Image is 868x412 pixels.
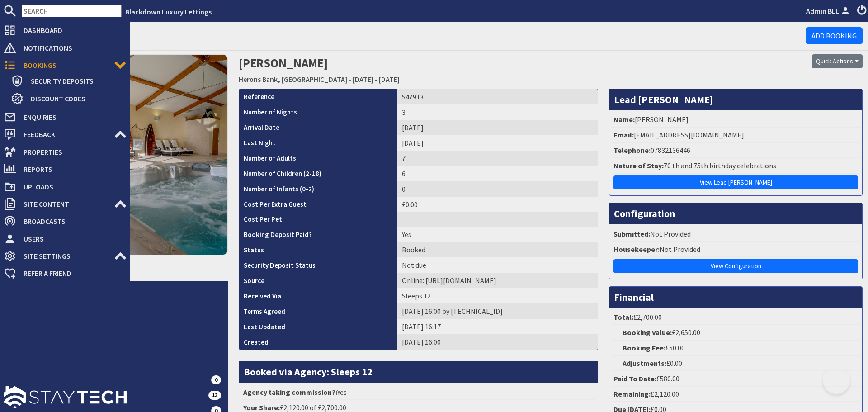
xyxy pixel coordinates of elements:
[4,58,127,72] a: Bookings
[397,303,598,319] td: [DATE] 16:00 by [TECHNICAL_ID]
[609,287,862,308] h3: Financial
[397,104,598,120] td: 3
[612,242,860,257] li: Not Provided
[397,227,598,242] td: Yes
[612,128,860,143] li: [EMAIL_ADDRESS][DOMAIN_NAME]
[397,319,598,334] td: [DATE] 16:17
[239,361,598,382] h3: Booked via Agency: Sleeps 12
[239,166,397,181] th: Number of Children (2-18)
[16,127,114,142] span: Feedback
[612,112,860,128] li: [PERSON_NAME]
[16,110,127,124] span: Enquiries
[16,266,127,280] span: Refer a Friend
[211,375,221,384] span: 0
[4,41,127,55] a: Notifications
[16,249,114,263] span: Site Settings
[239,288,397,303] th: Received Via
[397,197,598,212] td: £0.00
[4,197,127,211] a: Site Content
[243,388,337,397] strong: Agency taking commission?:
[612,143,860,158] li: 07832136446
[239,212,397,227] th: Cost Per Pet
[11,91,127,106] a: Discount Codes
[285,308,292,316] i: Agreements were checked at the time of signing booking terms:<br>- I AGREE to take out appropriat...
[4,386,127,408] img: staytech_l_w-4e588a39d9fa60e82540d7cfac8cfe4b7147e857d3e8dbdfbd41c59d52db0ec4.svg
[16,197,114,211] span: Site Content
[16,58,114,72] span: Bookings
[623,359,666,368] strong: Adjustments:
[16,41,127,55] span: Notifications
[397,257,598,273] td: Not due
[239,197,397,212] th: Cost Per Extra Guest
[397,135,598,151] td: [DATE]
[241,385,595,400] li: Yes
[4,214,127,228] a: Broadcasts
[612,387,860,402] li: £2,120.00
[4,110,127,124] a: Enquiries
[609,203,862,224] h3: Configuration
[623,343,665,352] strong: Booking Fee:
[609,89,862,110] h3: Lead [PERSON_NAME]
[16,214,127,228] span: Broadcasts
[613,115,635,124] strong: Name:
[349,75,351,84] span: -
[623,328,672,337] strong: Booking Value:
[806,5,852,16] a: Admin BLL
[4,145,127,159] a: Properties
[4,180,127,194] a: Uploads
[239,334,397,350] th: Created
[397,273,598,288] td: Online: https://uk.search.yahoo.com/
[612,227,860,242] li: Not Provided
[613,229,650,238] strong: Submitted:
[353,75,400,84] a: [DATE] - [DATE]
[11,74,127,88] a: Security Deposits
[24,91,127,106] span: Discount Codes
[16,145,127,159] span: Properties
[613,175,858,189] a: View Lead [PERSON_NAME]
[612,371,860,387] li: £580.00
[239,242,397,257] th: Status
[806,27,863,44] a: Add Booking
[612,158,860,174] li: 70 th and 75th birthday celebrations
[239,303,397,319] th: Terms Agreed
[4,23,127,38] a: Dashboard
[125,7,212,16] a: Blackdown Luxury Lettings
[612,325,860,341] li: £2,650.00
[397,120,598,135] td: [DATE]
[613,130,634,139] strong: Email:
[397,151,598,166] td: 7
[613,161,664,170] strong: Nature of Stay:
[397,288,598,303] td: Sleeps 12
[4,127,127,142] a: Feedback
[4,266,127,280] a: Refer a Friend
[16,232,127,246] span: Users
[397,89,598,104] td: S47913
[239,319,397,334] th: Last Updated
[613,374,656,383] strong: Paid To Date:
[239,257,397,273] th: Security Deposit Status
[239,181,397,197] th: Number of Infants (0-2)
[208,391,221,400] span: 13
[613,146,651,155] strong: Telephone:
[397,166,598,181] td: 6
[812,54,863,68] button: Quick Actions
[239,120,397,135] th: Arrival Date
[239,227,397,242] th: Booking Deposit Paid?
[239,89,397,104] th: Reference
[397,334,598,350] td: [DATE] 16:00
[397,242,598,257] td: Booked
[4,162,127,176] a: Reports
[612,356,860,371] li: £0.00
[823,367,850,394] iframe: Toggle Customer Support
[239,151,397,166] th: Number of Adults
[4,249,127,263] a: Site Settings
[612,310,860,325] li: £2,700.00
[22,5,122,17] input: SEARCH
[239,135,397,151] th: Last Night
[16,180,127,194] span: Uploads
[613,313,633,322] strong: Total:
[24,74,127,88] span: Security Deposits
[4,232,127,246] a: Users
[239,104,397,120] th: Number of Nights
[397,181,598,197] td: 0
